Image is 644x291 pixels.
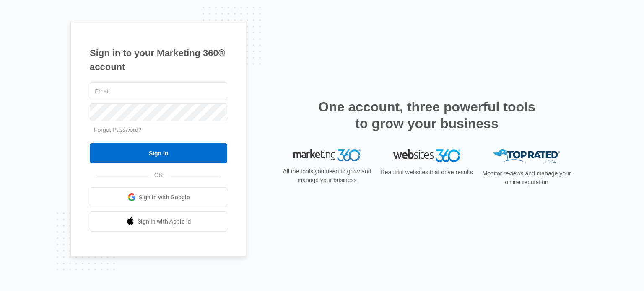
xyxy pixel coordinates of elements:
span: Sign in with Google [139,193,190,202]
a: Forgot Password? [94,126,142,133]
input: Sign In [90,143,227,163]
a: Sign in with Apple Id [90,211,227,232]
h2: One account, three powerful tools to grow your business [316,98,538,132]
p: Beautiful websites that drive results [380,168,474,177]
p: Monitor reviews and manage your online reputation [480,169,574,187]
p: All the tools you need to grow and manage your business [280,167,374,185]
span: Sign in with Apple Id [138,217,191,226]
img: Marketing 360 [293,149,361,161]
span: OR [148,171,169,180]
input: Email [90,82,227,100]
h1: Sign in to your Marketing 360® account [90,46,227,74]
img: Websites 360 [393,149,460,162]
a: Sign in with Google [90,187,227,207]
img: Top Rated Local [493,149,560,163]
